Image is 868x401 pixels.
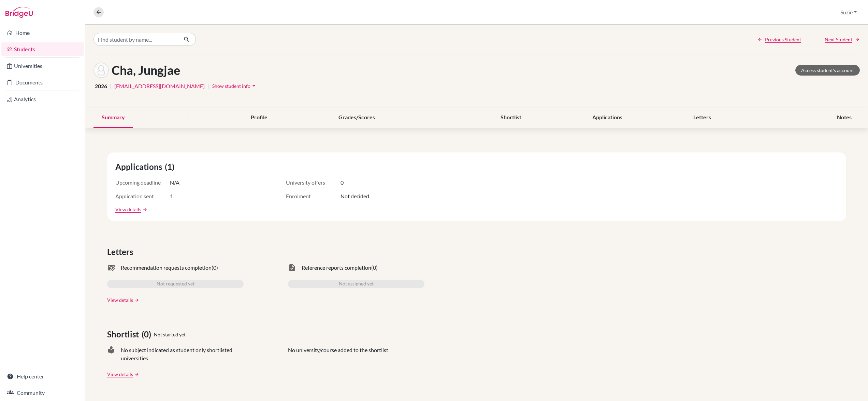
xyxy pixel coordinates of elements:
span: Upcoming deadline [115,178,170,187]
a: arrow_forward [133,372,139,377]
span: 2026 [95,82,107,90]
a: Next Student [825,36,860,43]
a: Students [1,42,84,56]
a: View details [107,296,133,304]
span: (1) [165,161,177,173]
a: Analytics [1,92,84,106]
span: (0) [212,264,218,272]
div: Summary [93,108,133,128]
span: Not requested yet [157,280,194,288]
a: Universities [1,59,84,73]
span: Show student info [212,83,250,89]
div: Notes [829,108,860,128]
span: Not started yet [154,331,186,338]
div: Grades/Scores [330,108,383,128]
span: University offers [286,178,341,187]
a: arrow_forward [133,298,139,303]
span: N/A [170,178,179,187]
span: No subject indicated as student only shortlisted universities [121,346,244,362]
span: Recommendation requests completion [121,264,212,272]
span: Not assigned yet [339,280,374,288]
span: Shortlist [107,328,142,340]
a: Home [1,26,84,40]
a: Help center [1,370,84,383]
img: Bridge-U [5,7,33,18]
span: Next Student [825,36,852,43]
div: Applications [584,108,631,128]
a: Access student's account [795,65,860,76]
span: local_library [107,346,115,362]
span: 1 [170,192,173,200]
span: mark_email_read [107,264,115,272]
a: arrow_forward [141,207,147,212]
span: Previous Student [765,36,801,43]
span: | [207,82,209,90]
span: Letters [107,246,136,258]
a: Documents [1,76,84,89]
span: 0 [341,178,344,187]
i: arrow_drop_down [250,82,257,89]
button: Suzie [837,6,860,19]
span: Applications [115,161,165,173]
p: No university/course added to the shortlist [288,346,388,362]
button: Show student infoarrow_drop_down [212,81,258,91]
a: Community [1,386,84,400]
span: (0) [142,328,154,340]
img: Jungjae Cha's avatar [93,63,109,78]
div: Letters [685,108,719,128]
div: Profile [243,108,276,128]
input: Find student by name... [93,33,178,46]
span: Application sent [115,192,170,200]
span: task [288,264,296,272]
span: (0) [371,264,378,272]
h1: Cha, Jungjae [112,63,180,78]
span: | [110,82,112,90]
span: Reference reports completion [302,264,371,272]
div: Shortlist [492,108,530,128]
a: [EMAIL_ADDRESS][DOMAIN_NAME] [114,82,205,90]
a: View details [107,371,133,378]
span: Enrolment [286,192,341,200]
a: Previous Student [757,36,801,43]
a: View details [115,206,141,213]
span: Not decided [341,192,369,200]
